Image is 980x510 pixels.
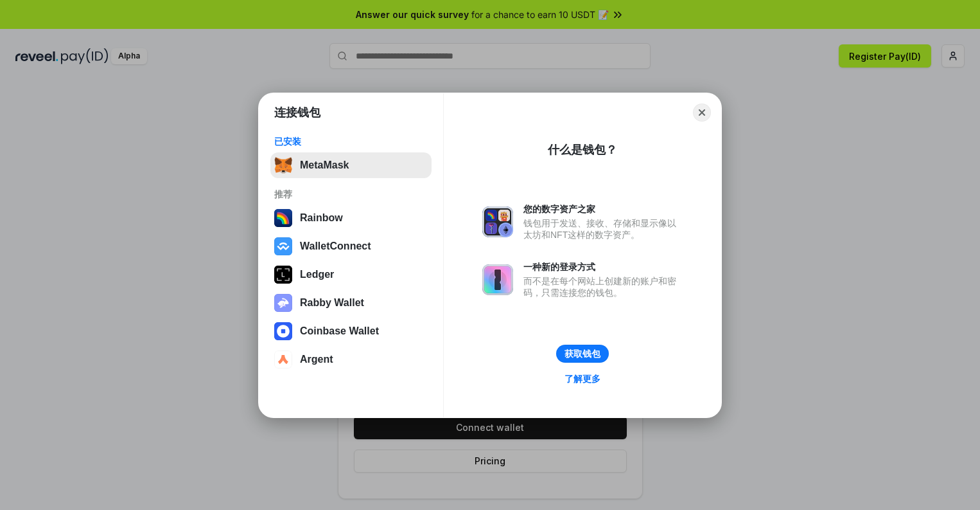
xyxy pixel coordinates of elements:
div: 获取钱包 [564,348,600,360]
div: Rabby Wallet [300,297,364,309]
div: WalletConnect [300,241,371,252]
button: Rainbow [270,205,432,231]
div: Ledger [300,269,334,280]
div: MetaMask [300,159,349,171]
div: 钱包用于发送、接收、存储和显示像以太坊和NFT这样的数字资产。 [523,217,683,241]
div: 已安装 [274,136,428,147]
img: svg+xml,%3Csvg%20xmlns%3D%22http%3A%2F%2Fwww.w3.org%2F2000%2Fsvg%22%20fill%3D%22none%22%20viewBox... [482,206,513,237]
div: 而不是在每个网站上创建新的账户和密码，只需连接您的钱包。 [523,275,683,298]
button: Coinbase Wallet [270,318,432,344]
button: WalletConnect [270,233,432,259]
button: MetaMask [270,152,432,178]
div: Argent [300,354,333,365]
button: Argent [270,347,432,372]
img: svg+xml,%3Csvg%20width%3D%2228%22%20height%3D%2228%22%20viewBox%3D%220%200%2028%2028%22%20fill%3D... [274,351,292,369]
img: svg+xml,%3Csvg%20xmlns%3D%22http%3A%2F%2Fwww.w3.org%2F2000%2Fsvg%22%20fill%3D%22none%22%20viewBox... [482,264,513,295]
div: Rainbow [300,212,343,224]
div: 什么是钱包？ [548,142,617,158]
img: svg+xml,%3Csvg%20width%3D%2228%22%20height%3D%2228%22%20viewBox%3D%220%200%2028%2028%22%20fill%3D... [274,322,292,340]
img: svg+xml,%3Csvg%20xmlns%3D%22http%3A%2F%2Fwww.w3.org%2F2000%2Fsvg%22%20width%3D%2228%22%20height%3... [274,266,292,284]
div: Coinbase Wallet [300,325,379,337]
button: Close [693,104,711,122]
h1: 连接钱包 [274,105,320,120]
a: 了解更多 [557,370,608,387]
div: 了解更多 [564,373,600,385]
button: Ledger [270,262,432,287]
div: 您的数字资产之家 [523,203,683,215]
img: svg+xml,%3Csvg%20xmlns%3D%22http%3A%2F%2Fwww.w3.org%2F2000%2Fsvg%22%20fill%3D%22none%22%20viewBox... [274,294,292,312]
img: svg+xml,%3Csvg%20fill%3D%22none%22%20height%3D%2233%22%20viewBox%3D%220%200%2035%2033%22%20width%... [274,156,292,174]
img: svg+xml,%3Csvg%20width%3D%22120%22%20height%3D%22120%22%20viewBox%3D%220%200%20120%20120%22%20fil... [274,209,292,227]
button: 获取钱包 [556,345,609,363]
div: 一种新的登录方式 [523,261,683,273]
img: svg+xml,%3Csvg%20width%3D%2228%22%20height%3D%2228%22%20viewBox%3D%220%200%2028%2028%22%20fill%3D... [274,237,292,255]
div: 推荐 [274,188,428,200]
button: Rabby Wallet [270,290,432,316]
